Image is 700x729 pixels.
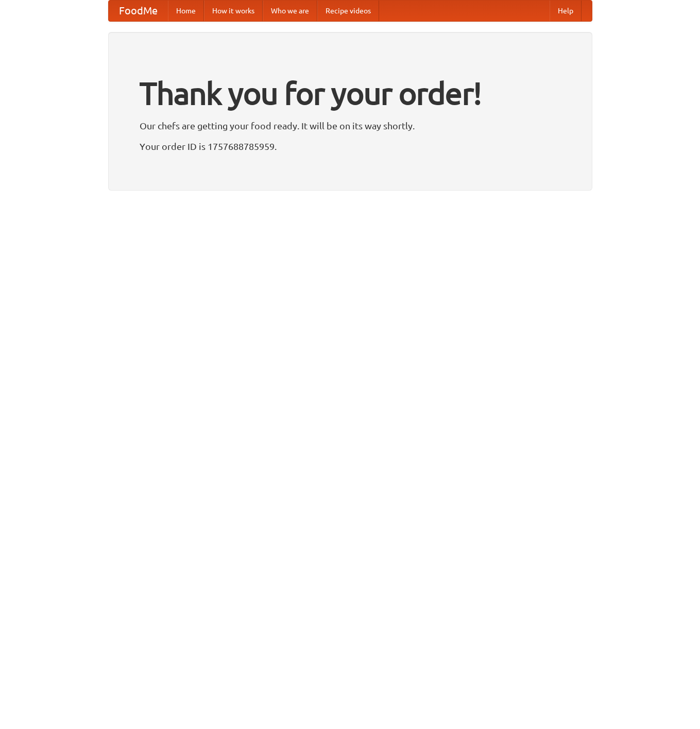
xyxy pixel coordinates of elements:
a: FoodMe [109,1,168,21]
a: Help [550,1,582,21]
a: Who we are [263,1,317,21]
p: Our chefs are getting your food ready. It will be on its way shortly. [140,118,561,133]
a: How it works [204,1,263,21]
h1: Thank you for your order! [140,69,561,118]
p: Your order ID is 1757688785959. [140,139,561,154]
a: Home [168,1,204,21]
a: Recipe videos [317,1,379,21]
